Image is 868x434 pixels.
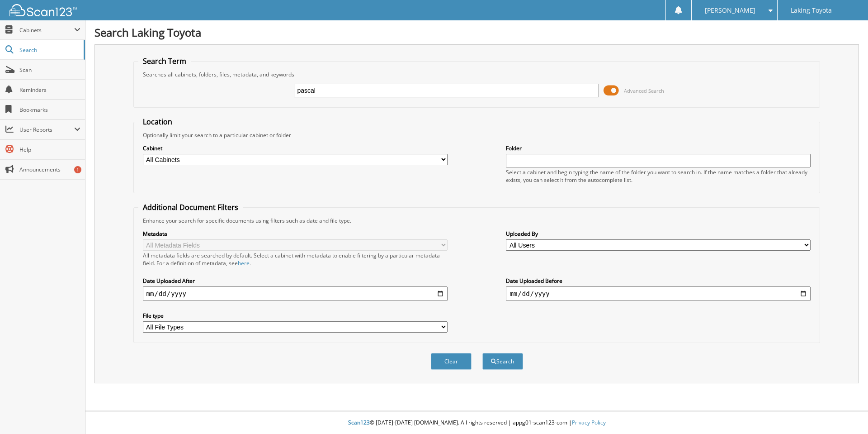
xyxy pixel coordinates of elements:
[431,353,472,370] button: Clear
[138,131,816,139] div: Optionally limit your search to a particular cabinet or folder
[506,286,811,301] input: end
[572,419,606,426] a: Privacy Policy
[143,312,448,320] label: File type
[138,71,816,78] div: Searches all cabinets, folders, files, metadata, and keywords
[238,259,250,267] a: here
[19,106,80,114] span: Bookmarks
[138,202,243,212] legend: Additional Document Filters
[85,412,868,434] div: © [DATE]-[DATE] [DOMAIN_NAME]. All rights reserved | appg01-scan123-com |
[138,56,191,66] legend: Search Term
[791,8,832,13] span: Laking Toyota
[19,46,79,54] span: Search
[19,126,74,134] span: User Reports
[143,252,448,267] div: All metadata fields are searched by default. Select a cabinet with metadata to enable filtering b...
[143,277,448,285] label: Date Uploaded After
[482,353,523,370] button: Search
[19,86,80,94] span: Reminders
[506,277,811,285] label: Date Uploaded Before
[143,230,448,238] label: Metadata
[19,26,74,34] span: Cabinets
[94,25,859,40] h1: Search Laking Toyota
[74,166,81,173] div: 1
[506,168,811,184] div: Select a cabinet and begin typing the name of the folder you want to search in. If the name match...
[506,230,811,238] label: Uploaded By
[705,8,755,13] span: [PERSON_NAME]
[19,66,80,74] span: Scan
[348,419,370,426] span: Scan123
[19,146,80,153] span: Help
[138,117,177,127] legend: Location
[624,87,664,94] span: Advanced Search
[138,217,816,224] div: Enhance your search for specific documents using filters such as date and file type.
[19,166,80,173] span: Announcements
[823,391,868,434] iframe: Chat Widget
[143,286,448,301] input: start
[506,144,811,152] label: Folder
[143,144,448,152] label: Cabinet
[9,4,77,16] img: scan123-logo-white.svg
